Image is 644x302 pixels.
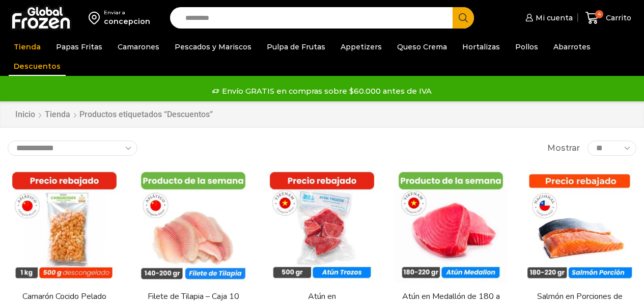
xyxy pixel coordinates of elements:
a: 4 Carrito [583,6,634,30]
a: Papas Fritas [51,37,107,57]
select: Pedido de la tienda [8,141,137,156]
span: Mostrar [547,143,580,154]
a: Inicio [15,109,36,121]
nav: Breadcrumb [15,109,213,121]
a: Abarrotes [548,37,596,57]
span: Carrito [603,13,631,23]
a: Pescados y Mariscos [170,37,257,57]
a: Hortalizas [457,37,505,57]
img: address-field-icon.svg [89,9,104,26]
a: Camarones [113,37,164,57]
span: 4 [595,10,603,18]
a: Tienda [9,37,46,57]
div: concepcion [104,16,150,26]
a: Tienda [44,109,71,121]
a: Mi cuenta [523,8,573,28]
a: Appetizers [335,37,387,57]
span: Mi cuenta [533,13,573,23]
a: Pollos [510,37,543,57]
a: Descuentos [9,57,66,76]
a: Pulpa de Frutas [262,37,330,57]
a: Queso Crema [392,37,452,57]
div: Enviar a [104,9,150,16]
h1: Productos etiquetados “Descuentos” [79,109,213,119]
button: Search button [453,7,474,29]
